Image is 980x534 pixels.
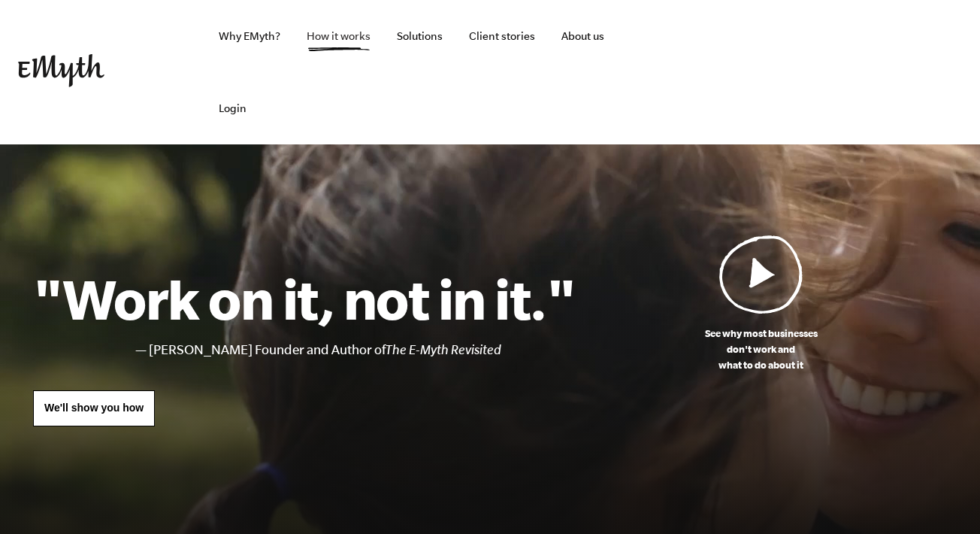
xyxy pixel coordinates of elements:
img: Play Video [719,235,803,314]
i: The E-Myth Revisited [386,342,501,357]
iframe: Embedded CTA [804,56,962,89]
iframe: Embedded CTA [639,56,797,89]
a: Login [207,72,259,144]
h1: "Work on it, not in it." [33,265,575,332]
p: See why most businesses don't work and what to do about it [575,326,947,373]
a: See why most businessesdon't work andwhat to do about it [575,235,947,373]
span: We'll show you how [44,402,144,414]
img: EMyth [18,54,104,87]
iframe: Chat Widget [905,462,980,534]
a: We'll show you how [33,390,155,426]
li: [PERSON_NAME] Founder and Author of [149,339,575,361]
